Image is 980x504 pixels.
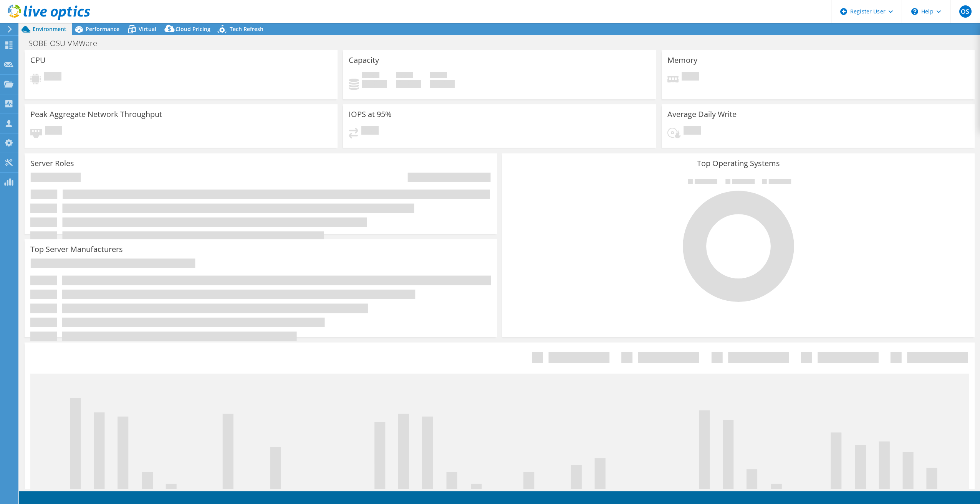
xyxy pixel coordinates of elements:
span: Virtual [139,25,156,33]
span: Pending [684,126,701,137]
span: Cloud Pricing [175,25,210,33]
span: Total [430,72,447,80]
span: Used [362,72,379,80]
h4: 0 GiB [362,80,387,88]
h3: Top Operating Systems [508,159,969,168]
svg: \n [911,8,918,15]
h3: Capacity [349,56,379,64]
span: Environment [33,25,66,33]
h3: Top Server Manufacturers [30,245,123,254]
h4: 0 GiB [396,80,421,88]
span: Pending [361,126,379,137]
h1: SOBE-OSU-VMWare [25,39,109,48]
h3: IOPS at 95% [349,110,392,119]
span: Pending [45,126,62,137]
span: Pending [44,72,61,82]
h3: Memory [667,56,697,64]
h3: Average Daily Write [667,110,737,119]
h3: Peak Aggregate Network Throughput [30,110,162,119]
span: OS [959,5,972,18]
span: Free [396,72,413,80]
span: Tech Refresh [230,25,263,33]
span: Pending [682,72,699,82]
h3: Server Roles [30,159,74,168]
h4: 0 GiB [430,80,455,88]
span: Performance [86,25,119,33]
h3: CPU [30,56,46,64]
